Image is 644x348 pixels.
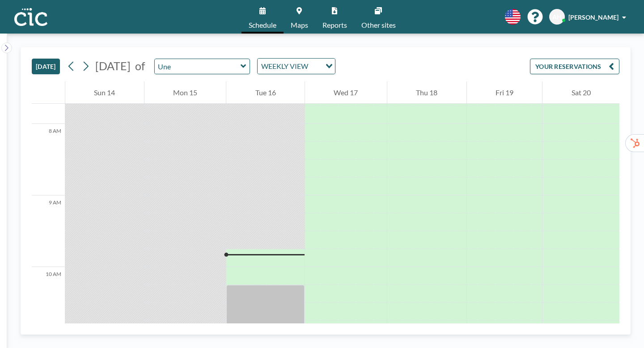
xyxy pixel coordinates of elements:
[226,81,305,104] div: Tue 16
[552,13,562,21] span: AH
[249,21,276,29] span: Schedule
[32,124,65,195] div: 8 AM
[568,13,619,21] span: [PERSON_NAME]
[14,8,47,26] img: organization-logo
[155,59,241,74] input: Une
[530,59,619,74] button: YOUR RESERVATIONS
[467,81,542,104] div: Fri 19
[32,195,65,267] div: 9 AM
[361,21,396,29] span: Other sites
[259,60,310,72] span: WEEKLY VIEW
[305,81,387,104] div: Wed 17
[258,59,335,74] div: Search for option
[65,81,144,104] div: Sun 14
[542,81,619,104] div: Sat 20
[135,59,145,73] span: of
[95,59,131,72] span: [DATE]
[32,59,60,74] button: [DATE]
[311,60,320,72] input: Search for option
[144,81,226,104] div: Mon 15
[32,267,65,339] div: 10 AM
[291,21,308,29] span: Maps
[322,21,347,29] span: Reports
[387,81,466,104] div: Thu 18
